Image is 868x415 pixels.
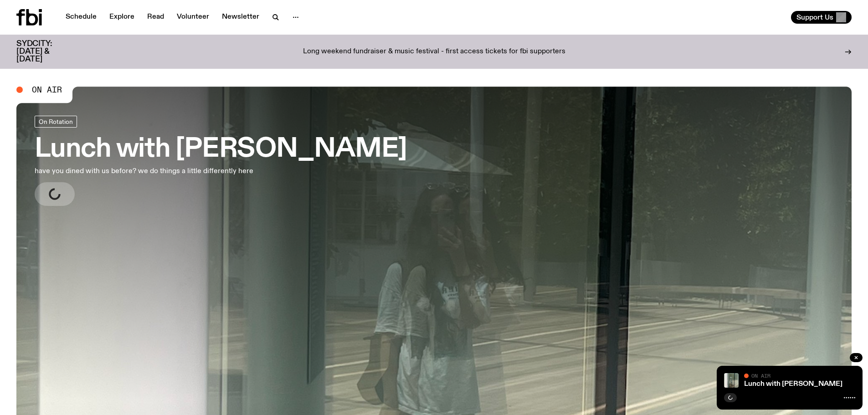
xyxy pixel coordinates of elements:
a: Lunch with [PERSON_NAME]have you dined with us before? we do things a little differently here [35,116,407,206]
span: On Air [32,86,62,94]
a: Explore [104,11,140,24]
span: Support Us [796,13,833,21]
p: Long weekend fundraiser & music festival - first access tickets for fbi supporters [303,48,565,56]
h3: SYDCITY: [DATE] & [DATE] [16,40,75,63]
button: Support Us [791,11,852,24]
a: Volunteer [171,11,215,24]
h3: Lunch with [PERSON_NAME] [35,137,407,162]
a: Lunch with [PERSON_NAME] [744,380,842,388]
p: have you dined with us before? we do things a little differently here [35,166,268,177]
a: Schedule [60,11,102,24]
a: Newsletter [216,11,265,24]
span: On Air [751,373,770,379]
a: On Rotation [35,116,77,128]
a: Read [142,11,169,24]
span: On Rotation [39,118,73,125]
